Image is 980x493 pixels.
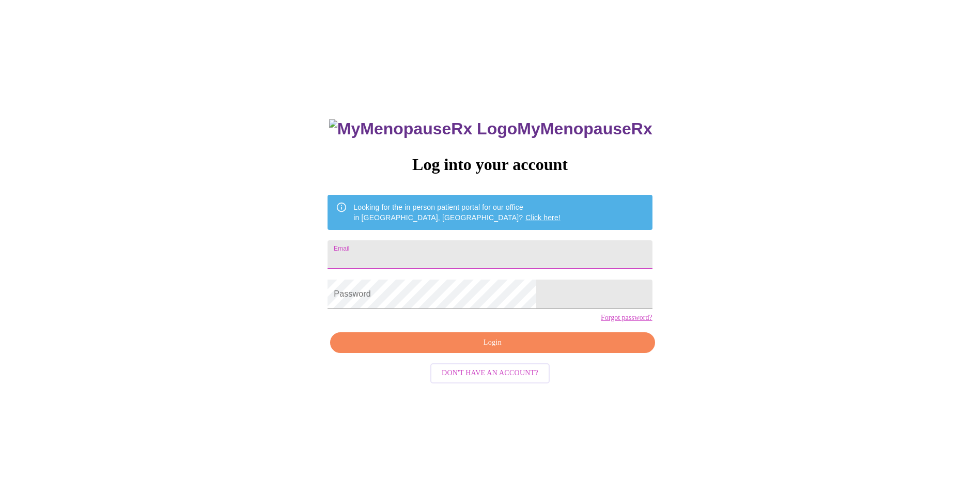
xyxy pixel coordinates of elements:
button: Don't have an account? [430,363,550,383]
div: Looking for the in person patient portal for our office in [GEOGRAPHIC_DATA], [GEOGRAPHIC_DATA]? [353,198,561,227]
h3: MyMenopauseRx [329,119,652,138]
a: Click here! [525,213,561,222]
span: Don't have an account? [442,367,538,380]
span: Login [342,336,643,349]
h3: Log into your account [328,155,652,174]
button: Login [330,332,655,353]
a: Don't have an account? [428,368,552,377]
a: Forgot password? [601,314,652,322]
img: MyMenopauseRx Logo [329,119,517,138]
